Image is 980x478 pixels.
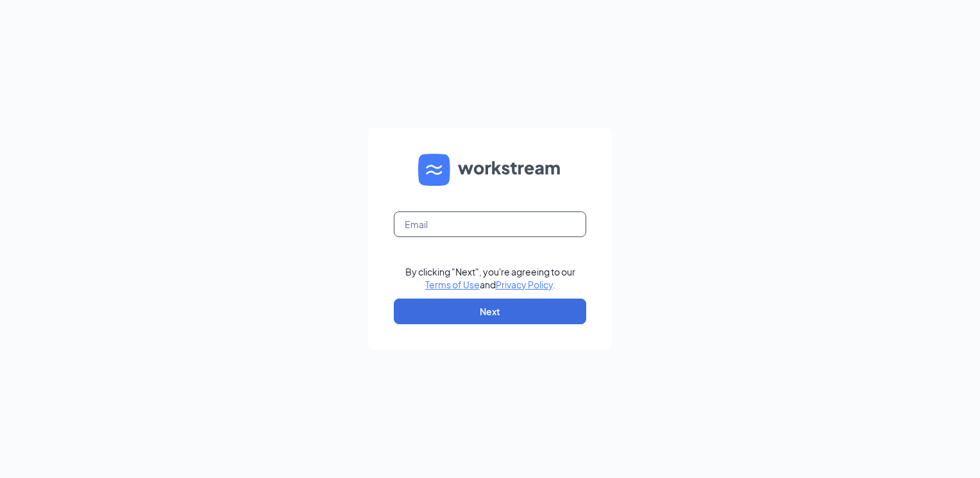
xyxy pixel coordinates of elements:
div: By clicking "Next", you're agreeing to our and . [405,265,575,291]
button: Next [394,299,586,324]
img: WS logo and Workstream text [418,154,562,186]
input: Email [394,211,586,237]
a: Privacy Policy [496,279,553,290]
a: Terms of Use [425,279,480,290]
